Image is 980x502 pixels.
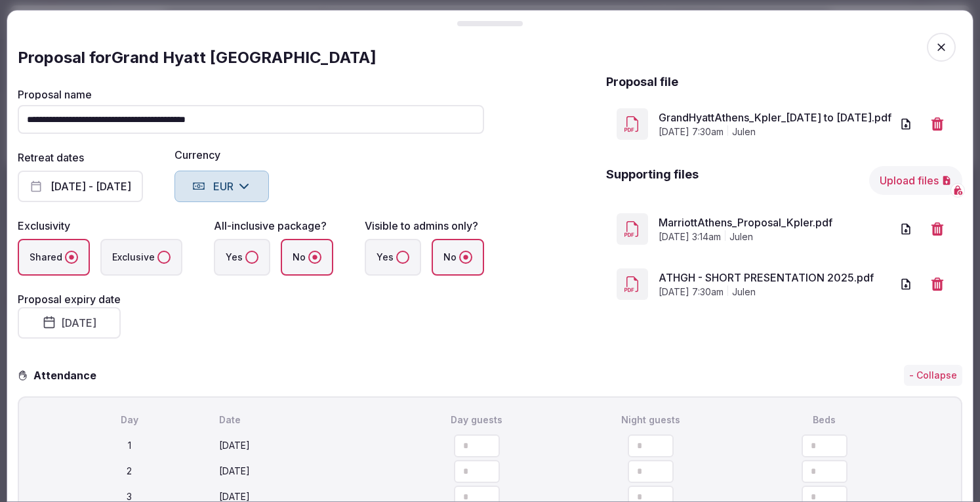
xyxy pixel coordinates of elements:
[606,167,699,196] h2: Supporting files
[174,150,269,160] label: Currency
[729,231,753,244] span: julen
[732,286,756,299] span: julen
[18,307,121,339] button: [DATE]
[174,171,269,202] button: EUR
[18,239,90,276] label: Shared
[18,47,962,68] div: Proposal for Grand Hyatt [GEOGRAPHIC_DATA]
[18,219,70,232] label: Exclusivity
[219,465,388,478] div: [DATE]
[566,413,735,427] div: Night guests
[606,73,678,90] h2: Proposal file
[365,239,421,276] label: Yes
[18,89,484,100] label: Proposal name
[157,251,171,264] button: Exclusive
[45,440,214,453] div: 1
[214,219,327,232] label: All-inclusive package?
[18,151,84,164] label: Retreat dates
[281,239,333,276] label: No
[100,239,182,276] label: Exclusive
[659,126,724,139] span: [DATE] 7:30am
[396,251,409,264] button: Yes
[65,251,78,264] button: Shared
[219,440,388,453] div: [DATE]
[459,251,472,264] button: No
[219,413,388,427] div: Date
[869,167,962,196] button: Upload files
[365,219,478,232] label: Visible to admins only?
[659,231,721,244] span: [DATE] 3:14am
[432,239,484,276] label: No
[740,413,909,427] div: Beds
[45,465,214,478] div: 2
[45,413,214,427] div: Day
[732,126,756,139] span: julen
[308,251,321,264] button: No
[214,239,270,276] label: Yes
[393,413,561,427] div: Day guests
[659,286,724,299] span: [DATE] 7:30am
[904,365,962,386] button: - Collapse
[659,110,891,126] a: GrandHyattAthens_Kpler_[DATE] to [DATE].pdf
[659,270,891,286] a: ATHGH - SHORT PRESENTATION 2025.pdf
[18,293,121,306] label: Proposal expiry date
[28,367,107,383] h3: Attendance
[245,251,258,264] button: Yes
[659,215,891,231] a: MarriottAthens_Proposal_Kpler.pdf
[18,171,143,202] button: [DATE] - [DATE]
